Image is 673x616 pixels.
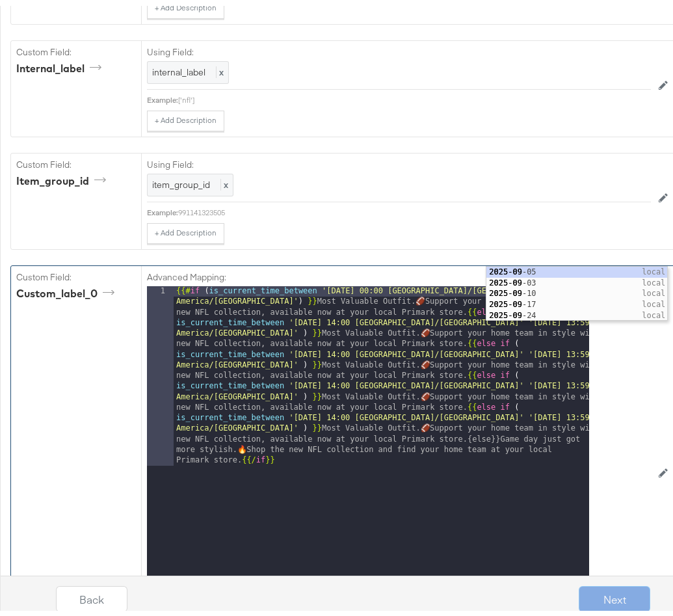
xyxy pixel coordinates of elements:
[147,217,224,238] button: + Add Description
[16,153,136,165] label: Custom Field:
[16,40,136,53] label: Custom Field:
[16,280,119,295] div: custom_label_0
[178,89,651,100] div: ['nfl']
[56,580,127,606] button: Back
[152,60,205,72] span: internal_label
[147,265,226,278] label: Advanced Mapping:
[16,55,106,70] div: internal_label
[147,105,224,126] button: + Add Description
[147,153,651,165] label: Using Field:
[16,265,136,278] label: Custom Field:
[220,173,228,185] span: x
[178,202,651,212] div: 991141323505
[147,202,178,212] div: Example:
[147,40,651,53] label: Using Field:
[152,173,210,185] span: item_group_id
[147,89,178,100] div: Example:
[216,60,224,72] span: x
[16,168,111,183] div: item_group_id
[147,280,174,460] div: 1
